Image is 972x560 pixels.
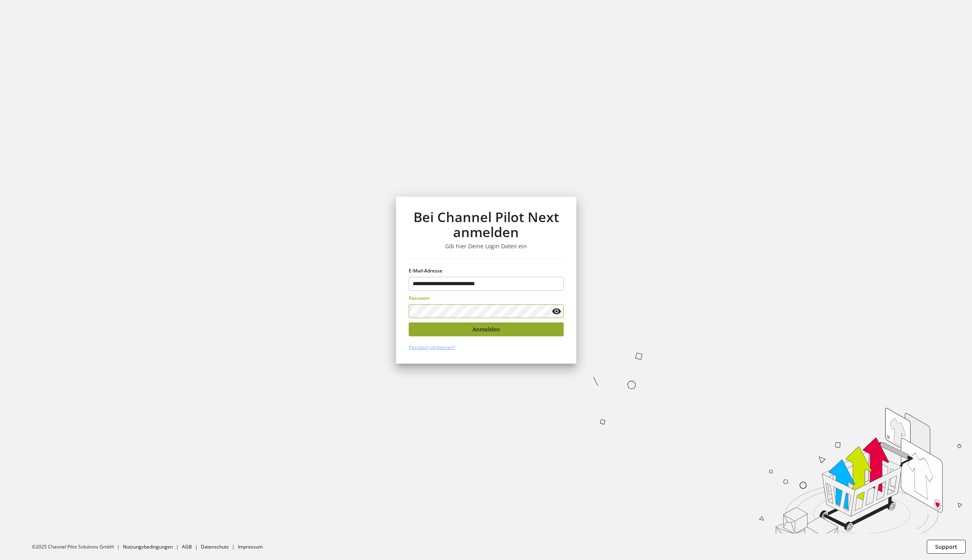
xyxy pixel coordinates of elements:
[182,543,192,550] a: AGB
[238,543,263,550] a: Impressum
[473,325,500,334] span: Anmelden
[540,307,550,316] keeper-lock: Open Keeper Popup
[123,543,173,550] a: Nutzungsbedingungen
[409,267,442,274] span: E-Mail-Adresse
[201,543,229,550] a: Datenschutz
[927,540,966,554] button: Support
[32,543,123,550] li: ©2025 Channel Pilot Solutions GmbH
[935,543,957,551] span: Support
[409,322,564,336] button: Anmelden
[409,344,455,351] a: Passwort vergessen?
[409,295,430,301] span: Passwort
[409,243,564,250] h3: Gib hier Deine Login Daten ein
[409,209,564,240] h1: Bei Channel Pilot Next anmelden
